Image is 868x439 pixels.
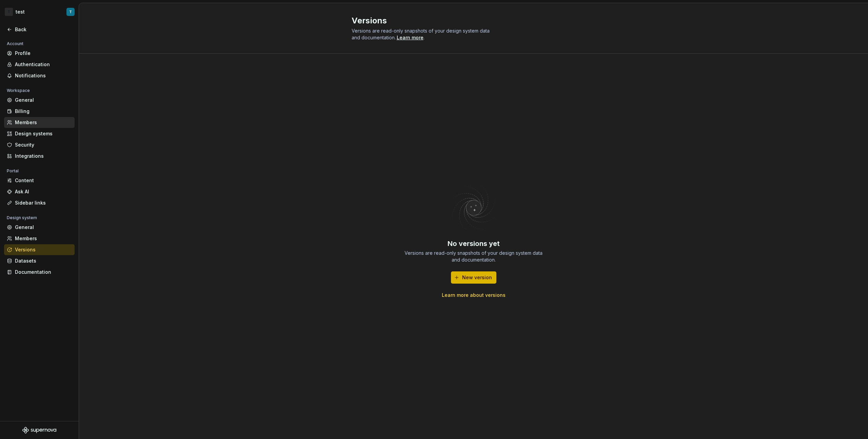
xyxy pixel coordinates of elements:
[5,8,13,16] div: T
[15,177,72,184] div: Content
[15,269,72,275] div: Documentation
[4,24,75,35] a: Back
[15,141,72,148] div: Security
[462,274,492,281] span: New version
[15,199,72,206] div: Sidebar links
[15,50,72,57] div: Profile
[352,15,588,26] h2: Versions
[15,246,72,253] div: Versions
[397,34,423,41] a: Learn more
[15,26,72,33] div: Back
[15,97,72,103] div: General
[15,153,72,159] div: Integrations
[4,95,75,106] a: General
[15,235,72,242] div: Members
[4,128,75,139] a: Design systems
[4,222,75,233] a: General
[4,186,75,197] a: Ask AI
[4,48,75,59] a: Profile
[15,130,72,137] div: Design systems
[15,188,72,195] div: Ask AI
[4,244,75,255] a: Versions
[4,175,75,186] a: Content
[4,40,26,48] div: Account
[402,250,545,263] div: Versions are read-only snapshots of your design system data and documentation.
[15,119,72,126] div: Members
[4,255,75,266] a: Datasets
[4,167,21,175] div: Portal
[352,28,490,40] span: Versions are read-only snapshots of your design system data and documentation.
[69,9,72,15] div: T
[4,70,75,81] a: Notifications
[451,271,496,284] button: New version
[4,233,75,244] a: Members
[15,257,72,264] div: Datasets
[4,151,75,161] a: Integrations
[1,4,77,19] button: TtestT
[4,197,75,208] a: Sidebar links
[448,239,500,248] div: No versions yet
[396,35,425,40] span: .
[16,8,25,15] div: test
[4,59,75,70] a: Authentication
[4,106,75,117] a: Billing
[4,117,75,128] a: Members
[15,224,72,231] div: General
[4,267,75,278] a: Documentation
[22,427,56,434] svg: Supernova Logo
[15,108,72,115] div: Billing
[4,214,40,222] div: Design system
[4,87,33,95] div: Workspace
[442,292,506,299] a: Learn more about versions
[15,61,72,68] div: Authentication
[4,139,75,150] a: Security
[15,72,72,79] div: Notifications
